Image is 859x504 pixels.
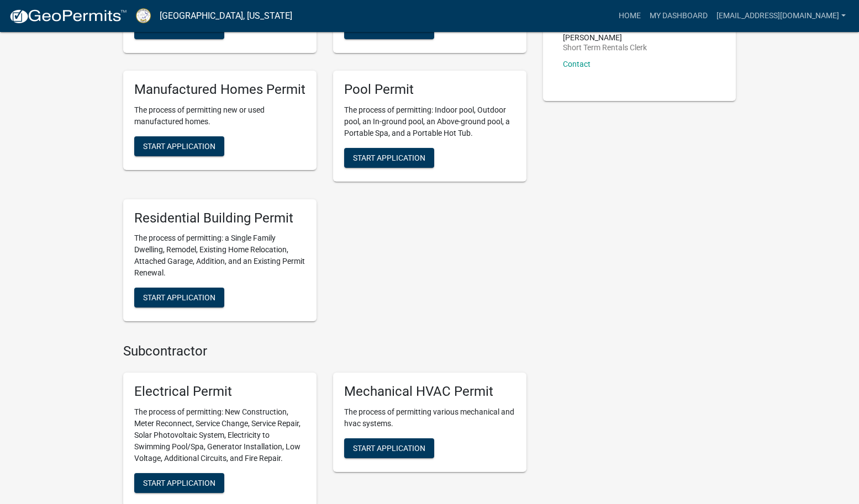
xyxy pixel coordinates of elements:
p: The process of permitting various mechanical and hvac systems. [344,406,515,429]
p: The process of permitting new or used manufactured homes. [134,104,305,128]
a: My Dashboard [645,6,712,26]
button: Start Application [134,288,224,307]
a: Home [614,6,645,26]
button: Start Application [134,473,224,493]
h5: Electrical Permit [134,384,305,400]
h5: Manufactured Homes Permit [134,82,305,98]
span: Start Application [353,24,425,33]
h4: Subcontractor [123,343,526,359]
p: The process of permitting: a Single Family Dwelling, Remodel, Existing Home Relocation, Attached ... [134,232,305,279]
h5: Mechanical HVAC Permit [344,384,515,400]
p: Short Term Rentals Clerk [563,44,647,51]
p: The process of permitting: Indoor pool, Outdoor pool, an In-ground pool, an Above-ground pool, a ... [344,104,515,139]
button: Start Application [134,136,224,156]
a: [GEOGRAPHIC_DATA], [US_STATE] [160,7,292,25]
button: Start Application [134,19,224,39]
button: Start Application [344,438,434,458]
h5: Residential Building Permit [134,210,305,226]
p: The process of permitting: New Construction, Meter Reconnect, Service Change, Service Repair, Sol... [134,406,305,464]
span: Start Application [353,153,425,162]
span: Start Application [353,444,425,453]
button: Start Application [344,19,434,39]
h5: Pool Permit [344,82,515,98]
button: Start Application [344,148,434,168]
a: Contact [563,60,591,68]
p: [PERSON_NAME] [563,34,647,41]
span: Start Application [143,479,215,487]
span: Start Application [143,24,215,33]
span: Start Application [143,293,215,302]
img: Putnam County, Georgia [136,8,151,23]
a: [EMAIL_ADDRESS][DOMAIN_NAME] [712,6,850,26]
span: Start Application [143,141,215,150]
